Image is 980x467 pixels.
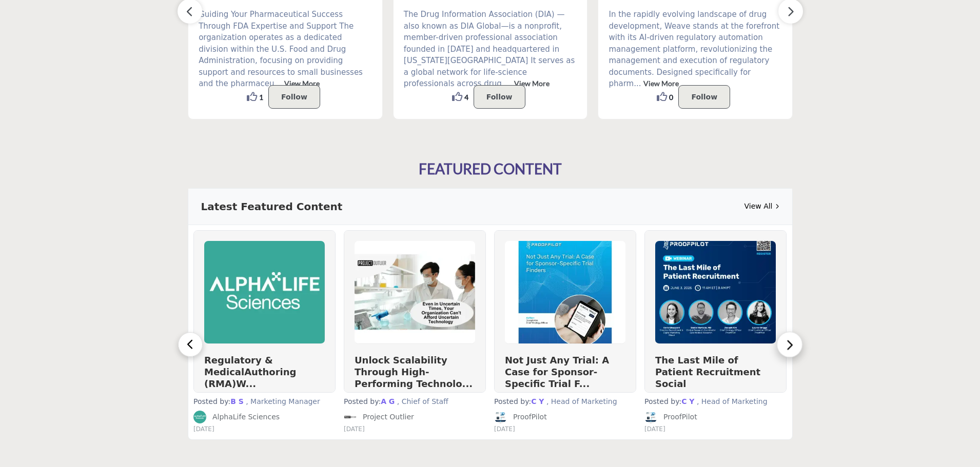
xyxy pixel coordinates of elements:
button: Follow [268,85,320,109]
span: [DATE] [193,425,214,433]
button: Follow [678,85,730,109]
span: 0 [669,92,673,103]
a: AlphaLife Sciences [193,411,336,423]
img: Not Just Any Trial: A Case for Sponsor-Specific Trial Finders [505,241,625,343]
span: , Head of Marketing [697,397,768,405]
a: Project Outlier [344,411,486,423]
a: View More [643,79,679,88]
a: The Last Mile of Patient Recruitment Social [655,355,760,390]
strong: C Y [531,397,544,405]
img: Project Outlier [344,411,357,423]
span: ... [504,79,512,88]
img: Regulatory & MedicalAuthoring (RMA)Whitepaper [204,241,325,343]
img: AlphaLife Sciences [193,411,206,423]
strong: B S [230,397,244,405]
p: Follow [691,91,717,103]
span: , Chief of Staff [397,397,448,405]
p: Guiding Your Pharmaceutical Success Through FDA Expertise and Support The organization operates a... [199,9,372,90]
span: [DATE] [344,425,365,433]
img: ProofPilot [494,411,507,423]
a: View All [744,201,779,212]
p: Posted by: [644,397,787,407]
p: In the rapidly evolving landscape of drug development, Weave stands at the forefront with its AI-... [609,9,782,90]
span: 1 [259,92,263,103]
span: ... [274,79,281,88]
a: Not Just Any Trial: A Case for Sponsor-Specific Trial F... [505,355,609,390]
a: View More [284,79,320,88]
a: View More [514,79,550,88]
img: The Last Mile of Patient Recruitment Social [655,241,776,343]
p: Follow [486,91,513,103]
p: Posted by: [344,397,486,407]
span: [DATE] [644,425,665,433]
h2: FEATURED CONTENT [419,160,562,178]
p: Posted by: [193,397,336,407]
p: Follow [281,91,307,103]
strong: C Y [681,397,694,405]
span: , Head of Marketing [546,397,617,405]
span: 4 [464,92,468,103]
p: The Drug Information Association (DIA) —also known as DIA Global—is a nonprofit, member-driven pr... [404,9,577,90]
a: ProofPilot [494,411,636,423]
img: ProofPilot [644,411,657,423]
p: Posted by: [494,397,636,407]
span: ... [634,79,641,88]
a: ProofPilot [644,411,787,423]
img: Unlock Scalability Through High-Performing Technology [355,241,475,343]
span: , Marketing Manager [246,397,320,405]
strong: A G [381,397,395,405]
span: [DATE] [494,425,515,433]
a: Unlock Scalability Through High-Performing Technolo... [355,355,473,390]
a: Regulatory & MedicalAuthoring (RMA)W... [204,355,296,390]
h3: Latest Featured Content [201,199,343,214]
button: Follow [474,85,525,109]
